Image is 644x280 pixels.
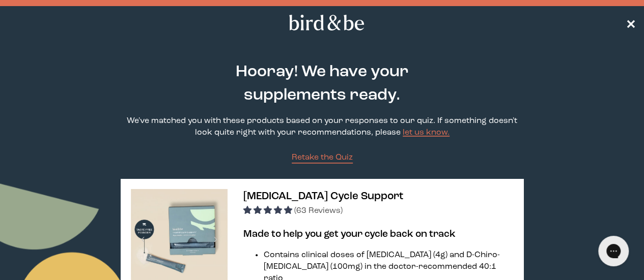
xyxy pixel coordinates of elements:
[292,153,353,162] span: Retake the Quiz
[626,17,636,29] span: ✕
[403,129,450,137] a: let us know.
[243,207,294,215] span: 4.90 stars
[243,191,403,202] span: [MEDICAL_DATA] Cycle Support
[201,60,442,107] h2: Hooray! We have your supplements ready.
[121,115,523,139] p: We've matched you with these products based on your responses to our quiz. If something doesn't l...
[243,227,513,241] h3: Made to help you get your cycle back on track
[292,152,353,164] a: Retake the Quiz
[294,207,342,215] span: (63 Reviews)
[593,232,634,270] iframe: Gorgias live chat messenger
[626,14,636,32] a: ✕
